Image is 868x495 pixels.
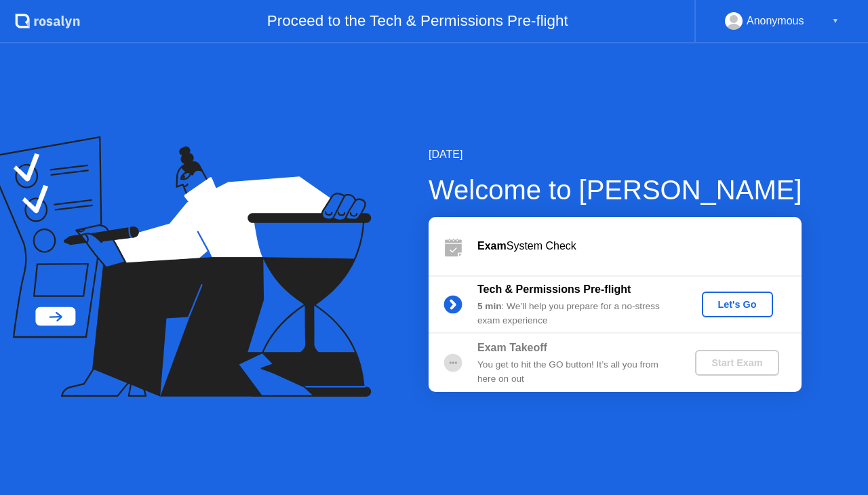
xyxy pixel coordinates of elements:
[695,350,778,376] button: Start Exam
[429,146,802,163] div: [DATE]
[429,170,802,210] div: Welcome to [PERSON_NAME]
[477,300,673,328] div: : We’ll help you prepare for a no-stress exam experience
[701,357,773,368] div: Start Exam
[707,299,768,310] div: Let's Go
[747,12,804,30] div: Anonymous
[477,342,547,353] b: Exam Takeoff
[477,283,631,295] b: Tech & Permissions Pre-flight
[477,301,502,311] b: 5 min
[832,12,839,30] div: ▼
[477,238,802,254] div: System Check
[477,240,507,252] b: Exam
[702,292,773,317] button: Let's Go
[477,358,673,386] div: You get to hit the GO button! It’s all you from here on out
